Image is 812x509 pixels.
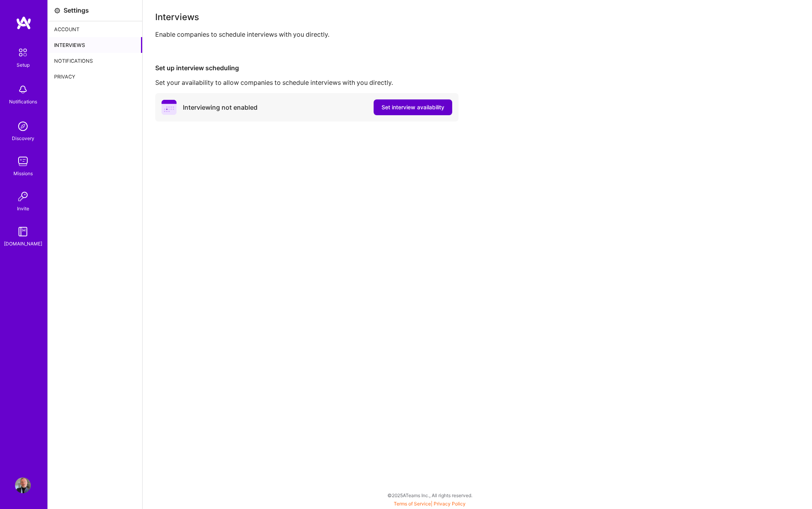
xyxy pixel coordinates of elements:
[48,37,142,53] div: Interviews
[394,501,431,507] a: Terms of Service
[394,501,466,507] span: |
[54,7,60,14] i: icon Settings
[15,82,31,97] img: bell
[15,477,31,493] img: User Avatar
[17,204,29,213] div: Invite
[155,13,799,21] div: Interviews
[155,79,799,87] div: Set your availability to allow companies to schedule interviews with you directly.
[48,69,142,84] div: Privacy
[434,501,466,507] a: Privacy Policy
[15,189,31,204] img: Invite
[155,30,799,39] div: Enable companies to schedule interviews with you directly.
[17,61,30,69] div: Setup
[64,6,89,15] div: Settings
[15,44,31,61] img: setup
[15,153,31,169] img: teamwork
[183,103,258,112] div: Interviewing not enabled
[162,100,177,115] i: icon PurpleCalendar
[382,103,444,111] span: Set interview availability
[15,224,31,240] img: guide book
[13,477,33,493] a: User Avatar
[374,99,452,115] button: Set interview availability
[47,485,812,505] div: © 2025 ATeams Inc., All rights reserved.
[12,134,34,142] div: Discovery
[9,97,37,106] div: Notifications
[48,53,142,69] div: Notifications
[15,118,31,134] img: discovery
[48,21,142,37] div: Account
[13,169,33,178] div: Missions
[16,16,32,30] img: logo
[4,240,42,248] div: [DOMAIN_NAME]
[155,64,799,72] div: Set up interview scheduling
